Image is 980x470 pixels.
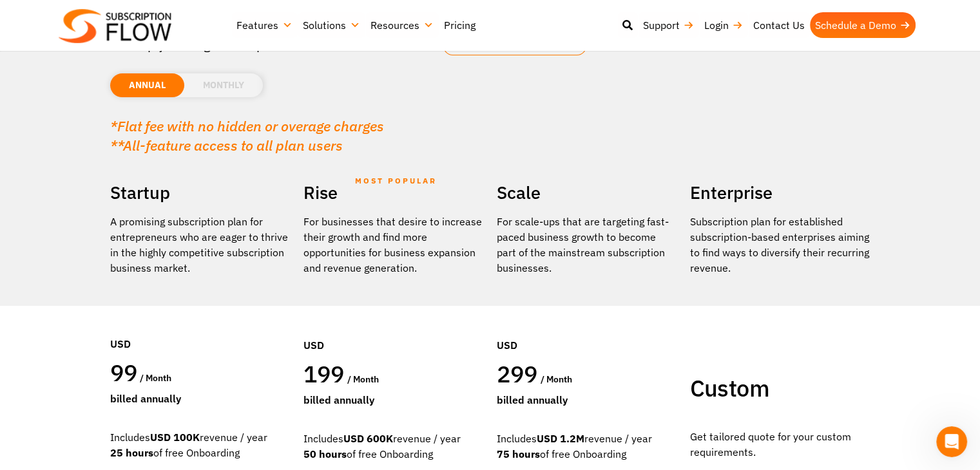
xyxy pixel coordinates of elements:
[184,73,263,97] li: MONTHLY
[936,426,967,457] iframe: Intercom live chat
[638,12,699,38] a: Support
[347,373,379,385] span: / month
[150,431,200,444] strong: USD 100K
[110,136,343,155] em: **All-feature access to all plan users
[497,431,677,462] div: Includes revenue / year of free Onboarding
[110,178,291,207] h2: Startup
[110,446,153,459] strong: 25 hours
[110,297,291,358] div: USD
[303,447,347,460] strong: 50 hours
[365,12,439,38] a: Resources
[303,178,484,207] h2: Rise
[497,447,540,460] strong: 75 hours
[140,372,171,384] span: / month
[690,214,870,276] p: Subscription plan for established subscription-based enterprises aiming to find ways to diversify...
[497,359,538,389] span: 299
[59,9,171,43] img: Subscriptionflow
[110,117,384,135] em: *Flat fee with no hidden or overage charges
[110,73,184,97] li: ANNUAL
[231,12,298,38] a: Features
[541,373,572,385] span: / month
[110,357,138,388] span: 99
[690,178,870,207] h2: Enterprise
[110,429,291,460] div: Includes revenue / year of free Onboarding
[303,392,484,408] div: Billed Annually
[690,429,870,460] p: Get tailored quote for your custom requirements.
[303,214,484,276] div: For businesses that desire to increase their growth and find more opportunities for business expa...
[497,178,677,207] h2: Scale
[110,214,291,276] p: A promising subscription plan for entrepreneurs who are eager to thrive in the highly competitive...
[439,12,481,38] a: Pricing
[537,432,584,445] strong: USD 1.2M
[303,431,484,462] div: Includes revenue / year of free Onboarding
[298,12,365,38] a: Solutions
[497,299,677,359] div: USD
[343,432,393,445] strong: USD 600K
[690,373,769,403] span: Custom
[355,166,437,196] span: MOST POPULAR
[497,392,677,408] div: Billed Annually
[748,12,810,38] a: Contact Us
[699,12,748,38] a: Login
[303,299,484,359] div: USD
[303,359,345,389] span: 199
[497,214,677,276] div: For scale-ups that are targeting fast-paced business growth to become part of the mainstream subs...
[110,391,291,406] div: Billed Annually
[810,12,916,38] a: Schedule a Demo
